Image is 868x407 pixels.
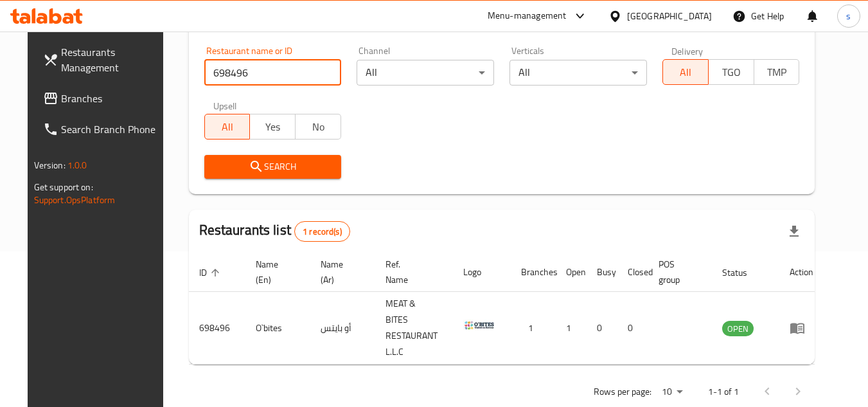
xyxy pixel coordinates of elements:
[708,384,739,400] p: 1-1 of 1
[295,226,350,238] span: 1 record(s)
[204,114,251,140] button: All
[213,101,237,110] label: Upsell
[249,114,296,140] button: Yes
[511,292,556,365] td: 1
[509,60,647,86] div: All
[463,309,495,341] img: O`bites
[385,257,438,287] span: Ref. Name
[245,292,310,365] td: O`bites
[34,157,66,174] span: Version:
[722,321,754,336] span: OPEN
[34,192,116,208] a: Support.OpsPlatform
[295,114,341,140] button: No
[215,159,332,175] span: Search
[189,292,245,365] td: 698496
[204,15,800,35] h2: Restaurant search
[33,114,173,145] a: Search Branch Phone
[310,292,375,365] td: أو بايتس
[189,253,824,365] table: enhanced table
[256,257,295,287] span: Name (En)
[453,253,511,292] th: Logo
[779,216,810,247] div: Export file
[199,265,224,280] span: ID
[488,8,567,24] div: Menu-management
[375,292,453,365] td: MEAT & BITES RESTAURANT L.L.C
[671,46,704,55] label: Delivery
[199,221,350,242] h2: Restaurants list
[587,292,617,365] td: 0
[210,118,245,136] span: All
[321,257,360,287] span: Name (Ar)
[294,221,350,242] div: Total records count
[67,157,87,174] span: 1.0.0
[662,59,709,85] button: All
[357,60,494,86] div: All
[255,118,290,136] span: Yes
[556,292,587,365] td: 1
[594,384,651,400] p: Rows per page:
[759,63,795,82] span: TMP
[587,253,617,292] th: Busy
[846,9,851,23] span: s
[204,60,342,86] input: Search for restaurant name or ID..
[714,63,749,82] span: TGO
[790,320,813,336] div: Menu
[722,265,764,280] span: Status
[708,59,754,85] button: TGO
[556,253,587,292] th: Open
[627,9,712,23] div: [GEOGRAPHIC_DATA]
[33,37,173,83] a: Restaurants Management
[33,83,173,114] a: Branches
[301,118,336,136] span: No
[722,321,754,336] div: OPEN
[754,59,800,85] button: TMP
[61,122,163,137] span: Search Branch Phone
[204,155,342,179] button: Search
[34,179,93,195] span: Get support on:
[61,91,163,106] span: Branches
[779,253,824,292] th: Action
[617,253,648,292] th: Closed
[61,44,163,75] span: Restaurants Management
[659,257,696,287] span: POS group
[511,253,556,292] th: Branches
[668,63,704,82] span: All
[657,383,687,402] div: Rows per page:
[617,292,648,365] td: 0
